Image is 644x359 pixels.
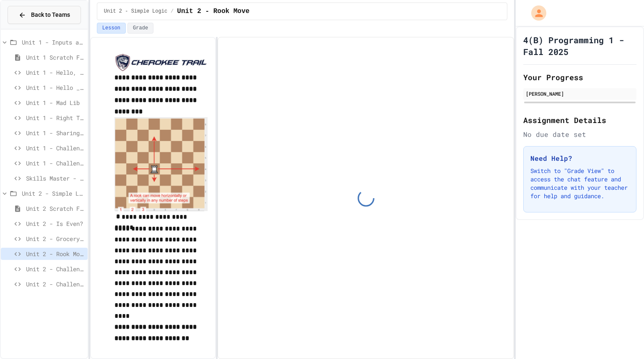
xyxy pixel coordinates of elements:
[523,34,636,58] h1: 4(B) Programming 1 - Fall 2025
[171,8,174,15] span: /
[26,128,84,137] span: Unit 1 - Sharing Cookies
[523,114,636,126] h2: Assignment Details
[522,3,548,23] div: My Account
[26,53,84,62] span: Unit 1 Scratch File
[26,265,84,273] span: Unit 2 - Challenge Project - Type of Triangle
[26,68,84,77] span: Unit 1 - Hello, World!
[526,90,634,97] div: [PERSON_NAME]
[26,204,84,213] span: Unit 2 Scratch File
[26,83,84,92] span: Unit 1 - Hello _____
[26,280,84,288] span: Unit 2 - Challenge Project - Colors on Chessboard
[523,129,636,139] div: No due date set
[22,38,84,47] span: Unit 1 - Inputs and Numbers
[26,159,84,168] span: Unit 1 - Challenge Project - Ancient Pyramid
[177,6,249,16] span: Unit 2 - Rook Move
[26,144,84,152] span: Unit 1 - Challenge Project - Cat Years Calculator
[104,8,167,15] span: Unit 2 - Simple Logic
[26,219,84,228] span: Unit 2 - Is Even?
[8,6,81,24] button: Back to Teams
[530,153,629,163] h3: Need Help?
[26,113,84,122] span: Unit 1 - Right Triangle Calculator
[22,189,84,198] span: Unit 2 - Simple Logic
[31,10,70,19] span: Back to Teams
[523,71,636,83] h2: Your Progress
[26,174,84,183] span: Skills Master - Unit 1 - Parakeet Calculator
[127,23,153,34] button: Grade
[26,234,84,243] span: Unit 2 - Grocery Tracker
[97,23,126,34] button: Lesson
[530,167,629,200] p: Switch to "Grade View" to access the chat feature and communicate with your teacher for help and ...
[26,98,84,107] span: Unit 1 - Mad Lib
[26,249,84,258] span: Unit 2 - Rook Move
